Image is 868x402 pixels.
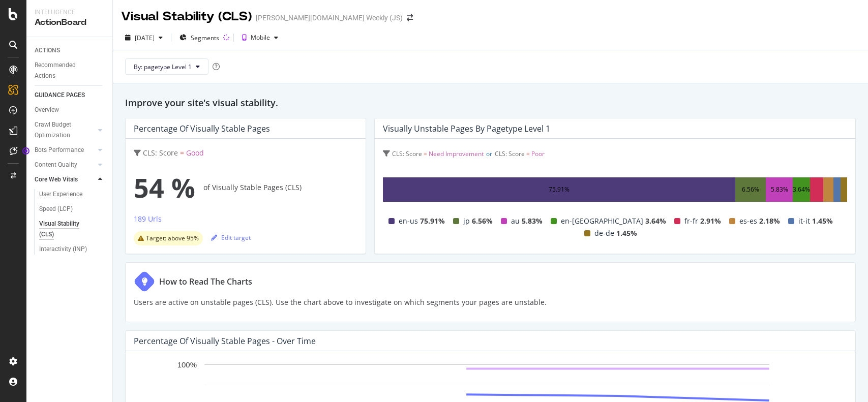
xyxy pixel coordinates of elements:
[256,13,403,23] div: [PERSON_NAME][DOMAIN_NAME] Weekly (JS)
[39,219,105,240] a: Visual Stability (CLS)
[134,167,357,208] div: of Visually Stable Pages (CLS)
[616,227,637,239] span: 1.45%
[251,35,270,41] div: Mobile
[700,215,721,227] span: 2.91%
[134,336,316,346] div: Percentage of Visually Stable Pages - Over Time
[238,29,282,46] button: Mobile
[121,8,252,25] div: Visual Stability (CLS)
[549,183,570,196] div: 75.91%
[134,123,270,134] div: Percentage of Visually Stable Pages
[35,45,105,56] a: ACTIONS
[399,215,418,227] span: en-us
[134,63,192,71] span: By: pagetype Level 1
[39,189,105,200] a: User Experience
[522,215,543,227] span: 5.83%
[39,204,73,214] div: Speed (LCP)
[812,215,833,227] span: 1.45%
[211,229,251,245] button: Edit target
[759,215,780,227] span: 2.18%
[833,367,858,392] iframe: Intercom live chat
[35,160,77,170] div: Content Quality
[211,233,251,242] div: Edit target
[35,145,84,156] div: Bots Performance
[35,174,95,185] a: Core Web Vitals
[35,60,105,81] a: Recommended Actions
[39,189,82,200] div: User Experience
[472,215,493,227] span: 6.56%
[125,58,208,75] button: By: pagetype Level 1
[39,204,105,214] a: Speed (LCP)
[35,160,95,170] a: Content Quality
[134,296,547,308] p: Users are active on unstable pages (CLS). Use the chart above to investigate on which segments yo...
[134,213,162,229] button: 189 Urls
[39,244,105,255] a: Interactivity (INP)
[159,275,252,288] div: How to Read The Charts
[793,183,810,196] div: 3.64%
[486,149,492,158] span: or
[125,96,856,110] h2: Improve your site's visual stability.
[35,8,104,17] div: Intelligence
[420,215,445,227] span: 75.91%
[495,149,525,158] span: CLS: Score
[35,105,59,115] div: Overview
[526,149,530,158] span: =
[35,90,105,101] a: GUIDANCE PAGES
[175,29,223,46] button: Segments
[39,244,87,255] div: Interactivity (INP)
[463,215,470,227] span: jp
[186,148,204,158] span: Good
[35,60,96,81] div: Recommended Actions
[392,149,422,158] span: CLS: Score
[645,215,666,227] span: 3.64%
[35,45,60,56] div: ACTIONS
[121,29,167,46] button: [DATE]
[35,145,95,156] a: Bots Performance
[407,14,413,21] div: arrow-right-arrow-left
[429,149,484,158] span: Need Improvement
[684,215,698,227] span: fr-fr
[531,149,545,158] span: Poor
[798,215,810,227] span: it-it
[35,119,88,141] div: Crawl Budget Optimization
[383,123,550,134] div: Visually Unstable Pages by pagetype Level 1
[35,174,78,185] div: Core Web Vitals
[739,215,757,227] span: es-es
[35,119,95,141] a: Crawl Budget Optimization
[39,219,95,240] div: Visual Stability (CLS)
[146,235,199,241] span: Target: above 95%
[21,146,31,156] div: Tooltip anchor
[134,167,195,208] span: 54 %
[742,183,759,196] div: 6.56%
[134,214,162,224] div: 189 Urls
[561,215,643,227] span: en-[GEOGRAPHIC_DATA]
[424,149,427,158] span: =
[177,360,197,369] text: 100%
[191,34,219,42] span: Segments
[35,105,105,115] a: Overview
[511,215,520,227] span: au
[134,231,203,245] div: warning label
[135,34,155,42] div: [DATE]
[771,183,788,196] div: 5.83%
[35,90,85,101] div: GUIDANCE PAGES
[143,148,178,158] span: CLS: Score
[180,148,184,158] span: =
[594,227,614,239] span: de-de
[35,17,104,28] div: ActionBoard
